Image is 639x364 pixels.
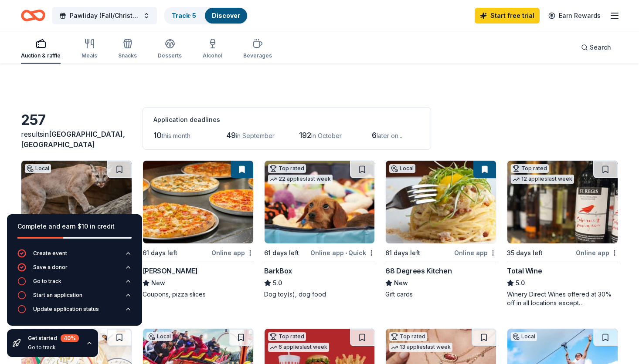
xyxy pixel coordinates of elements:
span: New [151,278,165,288]
div: Complete and earn $10 in credit [17,221,132,232]
div: 61 days left [385,248,420,258]
div: Application deadlines [153,115,420,125]
div: Top rated [389,332,427,341]
span: in September [236,132,275,139]
img: Image for BarkBox [265,161,375,243]
div: Go to track [28,344,79,351]
div: Desserts [158,52,182,59]
button: Desserts [158,35,182,64]
div: 61 days left [264,248,299,258]
div: Alcohol [203,52,222,59]
button: Meals [82,35,97,64]
div: Gift cards [385,290,496,299]
span: • [345,249,347,256]
span: 5.0 [516,278,525,288]
a: Start free trial [475,8,540,24]
div: 40 % [61,334,79,342]
div: 6 applies last week [268,343,329,352]
a: Discover [212,12,240,19]
div: Coupons, pizza slices [143,290,254,299]
span: this month [162,132,190,139]
span: 6 [372,131,377,140]
span: 192 [299,131,311,140]
div: Snacks [118,52,137,59]
button: Track· 5Discover [164,7,248,24]
div: [PERSON_NAME] [143,266,198,276]
button: Alcohol [203,35,222,64]
div: 68 Degrees Kitchen [385,266,452,276]
a: Home [21,5,45,26]
span: New [394,278,408,288]
div: Create event [33,250,67,257]
span: 10 [153,131,162,140]
div: 12 applies last week [511,175,574,184]
div: Top rated [268,332,306,341]
img: Image for 68 Degrees Kitchen [386,161,496,243]
img: Image for Houston Zoo [21,161,132,243]
div: results [21,129,132,150]
a: Earn Rewards [543,8,606,24]
div: Go to track [33,278,61,285]
button: Update application status [17,305,132,319]
div: Get started [28,334,79,342]
button: Go to track [17,277,132,291]
a: Image for BarkBoxTop rated22 applieslast week61 days leftOnline app•QuickBarkBox5.0Dog toy(s), do... [264,160,375,299]
div: Online app Quick [310,247,375,258]
div: Auction & raffle [21,52,61,59]
div: Update application status [33,306,99,313]
span: in October [311,132,342,139]
div: Local [25,164,51,173]
div: Top rated [268,164,306,173]
button: Pawliday (Fall/Christmas) Auction [52,7,157,24]
div: 13 applies last week [389,343,452,352]
a: Image for Houston ZooLocal49 days leftOnline app[GEOGRAPHIC_DATA]5.01 family membership certifica... [21,160,132,307]
div: Local [389,164,415,173]
span: Search [590,42,611,53]
button: Beverages [243,35,272,64]
div: Online app [454,247,496,258]
img: Image for Mazzio's [143,161,253,243]
div: Local [511,332,537,341]
div: Beverages [243,52,272,59]
a: Image for Mazzio's61 days leftOnline app[PERSON_NAME]NewCoupons, pizza slices [143,160,254,299]
a: Image for 68 Degrees KitchenLocal61 days leftOnline app68 Degrees KitchenNewGift cards [385,160,496,299]
div: Online app [576,247,618,258]
div: Local [146,332,173,341]
div: Meals [82,52,97,59]
span: later on... [377,132,402,139]
button: Create event [17,249,132,263]
button: Save a donor [17,263,132,277]
span: [GEOGRAPHIC_DATA], [GEOGRAPHIC_DATA] [21,130,125,149]
button: Start an application [17,291,132,305]
div: 61 days left [143,248,177,258]
div: Dog toy(s), dog food [264,290,375,299]
div: Total Wine [507,266,542,276]
div: Start an application [33,292,82,299]
span: 5.0 [273,278,282,288]
span: in [21,130,125,149]
button: Search [574,39,618,56]
button: Auction & raffle [21,35,61,64]
span: Pawliday (Fall/Christmas) Auction [70,10,139,21]
div: Online app [211,247,254,258]
div: Top rated [511,164,549,173]
a: Track· 5 [172,12,196,19]
div: 35 days left [507,248,543,258]
div: BarkBox [264,266,292,276]
div: Winery Direct Wines offered at 30% off in all locations except [GEOGRAPHIC_DATA], [GEOGRAPHIC_DAT... [507,290,618,307]
button: Snacks [118,35,137,64]
span: 49 [226,131,236,140]
div: 257 [21,111,132,129]
div: Save a donor [33,264,68,271]
div: 22 applies last week [268,175,333,184]
img: Image for Total Wine [507,161,618,243]
a: Image for Total WineTop rated12 applieslast week35 days leftOnline appTotal Wine5.0Winery Direct ... [507,160,618,307]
